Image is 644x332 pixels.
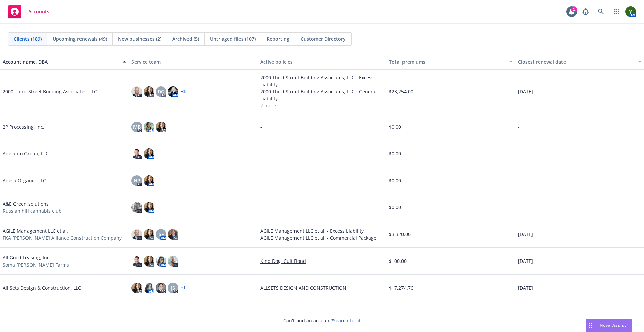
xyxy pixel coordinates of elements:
button: Closest renewal date [515,54,644,70]
span: Russian hill cannabis club [3,207,62,215]
span: Can't find an account? [283,317,361,324]
span: $23,254.00 [389,88,413,95]
img: photo [168,229,178,240]
div: Active policies [260,58,384,65]
img: photo [168,256,178,267]
img: photo [144,122,154,132]
button: Service team [129,54,258,70]
span: Clients (189) [14,35,42,42]
span: Accounts [28,9,49,14]
a: AGILE Management LLC et al. - Commercial Package [260,234,384,241]
button: Total premiums [386,54,515,70]
a: A&E Green solutions [3,200,49,207]
button: Active policies [258,54,386,70]
span: NP [133,177,140,184]
span: FKA [PERSON_NAME] Alliance Construction Company [3,234,122,241]
span: Reporting [267,35,289,42]
span: SF [159,231,164,238]
a: Kind Dog- Cult Bond [260,257,384,265]
a: 2 more [260,102,384,109]
span: $100.00 [389,257,407,265]
span: [DATE] [518,257,533,265]
span: $0.00 [389,204,401,211]
img: photo [144,202,154,213]
span: DG [158,88,164,95]
span: MB [133,123,141,130]
span: [DATE] [518,88,533,95]
span: - [518,204,520,211]
span: - [518,150,520,157]
div: Service team [131,58,255,65]
a: ALLSETS DESIGN AND CONSTRUCTION [260,284,384,291]
img: photo [144,148,154,159]
div: Drag to move [586,319,594,332]
span: [DATE] [518,231,533,238]
span: - [518,177,520,184]
img: photo [625,6,636,17]
img: photo [131,256,142,267]
a: 2000 Third Street Building Associates, LLC - Excess Liability [260,74,384,88]
img: photo [156,256,166,267]
img: photo [156,122,166,132]
img: photo [156,283,166,293]
img: photo [144,175,154,186]
div: 1 [571,6,577,12]
a: 2P Processing, Inc. [3,123,44,130]
span: - [518,123,520,130]
span: [DATE] [518,284,533,291]
span: Nova Assist [600,322,626,328]
img: photo [131,86,142,97]
a: Search for it [333,317,361,324]
a: Search [594,5,608,18]
img: photo [131,202,142,213]
a: Report a Bug [579,5,592,18]
span: $3,320.00 [389,231,411,238]
a: Adelanto Group, LLC [3,150,49,157]
span: Customer Directory [301,35,346,42]
a: Accounts [5,2,52,21]
div: Closest renewal date [518,58,634,65]
img: photo [144,256,154,267]
span: Untriaged files (107) [210,35,256,42]
span: - [260,150,262,157]
span: $17,274.76 [389,284,413,291]
img: photo [144,229,154,240]
img: photo [144,86,154,97]
a: + 2 [181,90,186,94]
img: photo [131,229,142,240]
span: Upcoming renewals (49) [53,35,107,42]
span: Archived (5) [172,35,199,42]
span: $0.00 [389,177,401,184]
span: - [260,123,262,130]
span: $0.00 [389,150,401,157]
a: Switch app [610,5,623,18]
a: + 1 [181,286,186,290]
span: - [260,177,262,184]
div: Account name, DBA [3,58,119,65]
img: photo [131,283,142,293]
a: All Sets Design & Construction, LLC [3,284,81,291]
a: All Good Leasing, Inc [3,254,49,261]
img: photo [131,148,142,159]
a: 2000 Third Street Building Associates, LLC - General Liability [260,88,384,102]
span: JS [171,284,175,291]
a: 2000 Third Street Building Associates, LLC [3,88,97,95]
div: Total premiums [389,58,505,65]
a: Adesa Organic, LLC [3,177,46,184]
img: photo [168,86,178,97]
button: Nova Assist [586,319,632,332]
span: New businesses (2) [118,35,161,42]
a: AGILE Management LLC et al. - Excess Liability [260,227,384,234]
span: - [260,204,262,211]
span: Soma [PERSON_NAME] Farms [3,261,69,268]
span: $0.00 [389,123,401,130]
img: photo [144,283,154,293]
a: AGILE Management LLC et al. [3,227,68,234]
